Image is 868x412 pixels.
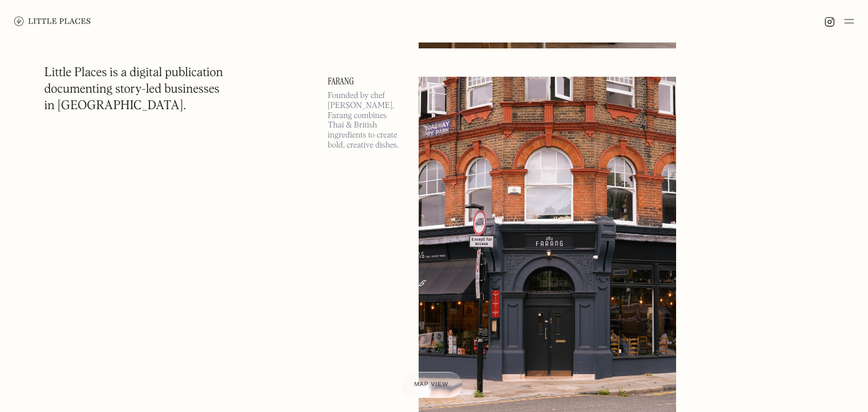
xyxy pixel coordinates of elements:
[400,372,463,398] a: Map view
[415,381,449,388] span: Map view
[44,65,223,115] h1: Little Places is a digital publication documenting story-led businesses in [GEOGRAPHIC_DATA].
[328,77,404,86] a: Farang
[328,91,404,151] p: Founded by chef [PERSON_NAME], Farang combines Thai & British ingredients to create bold, creativ...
